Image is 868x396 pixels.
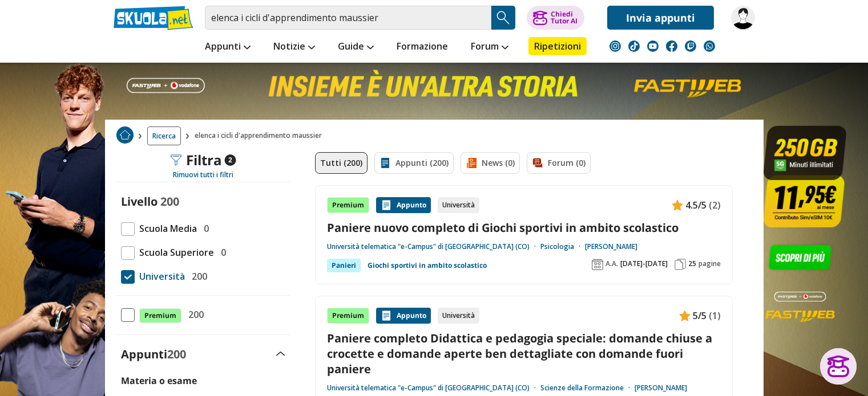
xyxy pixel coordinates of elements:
div: Premium [327,197,369,213]
button: Search Button [491,6,515,30]
a: Paniere nuovo completo di Giochi sportivi in ambito scolastico [327,220,721,235]
a: Guide [335,37,377,58]
a: Scienze della Formazione [540,383,635,393]
span: A.A. [605,259,618,268]
span: 200 [167,346,186,362]
a: Ricerca [147,126,181,145]
a: Forum [468,37,511,58]
div: Rimuovi tutti i filtri [116,170,290,179]
img: Pagine [675,259,686,270]
div: Chiedi Tutor AI [551,11,578,25]
div: Università [438,197,479,213]
span: 0 [199,221,209,236]
a: Psicologia [540,242,585,251]
span: (2) [709,198,721,213]
span: [DATE]-[DATE] [620,259,668,268]
img: twitch [685,40,696,52]
img: Home [116,126,134,144]
img: Filtra filtri mobile [170,154,181,166]
span: 2 [224,154,236,166]
img: Appunti filtro contenuto [380,157,391,169]
img: WhatsApp [704,40,715,52]
a: Paniere completo Didattica e pedagogia speciale: domande chiuse a crocette e domande aperte ben d... [327,330,721,377]
a: Appunti (200) [374,152,454,174]
img: Appunti contenuto [672,199,683,211]
div: Università [438,308,479,324]
span: elenca i cicli d'apprendimento maussier [195,126,326,145]
span: 5/5 [693,308,706,323]
img: barsy2000 [731,6,755,30]
a: Ripetizioni [528,37,587,55]
a: Università telematica "e-Campus" di [GEOGRAPHIC_DATA] (CO) [327,242,540,251]
img: instagram [609,40,621,52]
label: Materia o esame [121,374,197,387]
div: Filtra [170,152,236,168]
img: youtube [647,40,659,52]
span: 200 [160,194,179,209]
a: [PERSON_NAME] [585,242,637,251]
a: Formazione [394,37,451,58]
span: Scuola Superiore [135,245,214,260]
a: Giochi sportivi in ambito scolastico [368,259,487,272]
a: Appunti [202,37,253,58]
img: Appunti contenuto [381,199,392,211]
a: Home [116,126,134,145]
span: Scuola Media [135,221,197,236]
img: Appunti contenuto [381,310,392,321]
img: Apri e chiudi sezione [276,352,285,356]
span: (1) [709,308,721,323]
img: Appunti contenuto [679,310,691,321]
div: Panieri [327,259,361,272]
button: ChiediTutor AI [527,6,584,30]
span: 200 [184,307,204,322]
label: Appunti [121,346,186,362]
div: Premium [327,308,369,324]
span: Università [135,269,185,284]
img: Anno accademico [592,259,603,270]
span: 0 [216,245,226,260]
img: Cerca appunti, riassunti o versioni [495,9,512,26]
a: Università telematica "e-Campus" di [GEOGRAPHIC_DATA] (CO) [327,383,540,393]
a: [PERSON_NAME] [635,383,687,393]
div: Appunto [376,308,431,324]
input: Cerca appunti, riassunti o versioni [205,6,491,30]
span: Premium [139,308,181,323]
a: Notizie [271,37,318,58]
a: Invia appunti [607,6,714,30]
span: 25 [688,259,696,268]
img: facebook [666,40,677,52]
span: 200 [187,269,207,284]
label: Livello [121,194,158,209]
a: Tutti (200) [315,152,368,174]
img: tiktok [628,40,640,52]
div: Appunto [376,197,431,213]
span: 4.5/5 [685,198,706,213]
span: pagine [699,259,721,268]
